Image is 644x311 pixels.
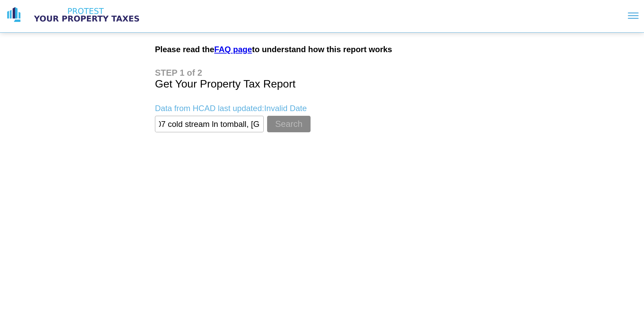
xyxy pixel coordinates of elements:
button: Search [267,116,311,132]
input: Enter Property Address [155,116,264,132]
img: logo text [28,6,146,23]
img: logo [5,6,22,23]
p: Data from HCAD last updated: Invalid Date [155,104,489,113]
h1: Get Your Property Tax Report [155,68,489,90]
a: logo logo text [5,6,146,23]
a: FAQ page [214,45,252,54]
h2: Please read the to understand how this report works [155,45,489,54]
